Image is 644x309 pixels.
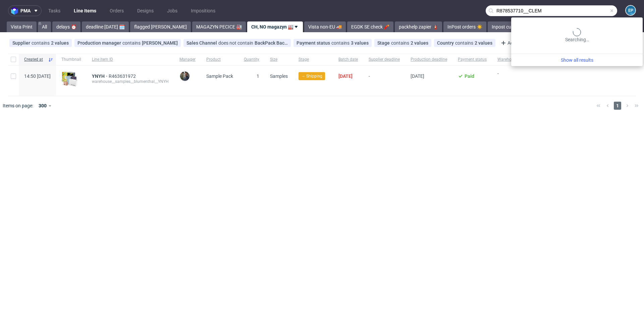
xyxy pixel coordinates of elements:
[270,57,288,62] span: Size
[331,40,351,46] span: contains
[92,57,169,62] span: Line item ID
[395,21,442,32] a: packhelp zapier 🧯
[3,102,33,109] span: Items on page:
[497,57,518,62] span: Warehouse
[411,57,447,62] span: Production deadline
[206,57,233,62] span: Product
[257,73,259,79] span: 1
[187,5,219,16] a: Impositions
[247,21,303,32] a: CH, NO magazyn 🏭
[133,5,158,16] a: Designs
[36,101,48,110] div: 300
[106,5,128,16] a: Orders
[244,57,259,62] span: Quantity
[44,5,64,16] a: Tasks
[24,73,51,79] span: 14:50 [DATE]
[443,21,486,32] a: InPost orders ☀️
[12,40,32,46] span: Supplier
[52,21,80,32] a: delays ⏰
[458,57,487,62] span: Payment status
[369,73,400,88] span: -
[514,28,640,43] div: Searching…
[391,40,411,46] span: contains
[270,73,288,79] span: Samples
[626,6,635,15] figcaption: EP
[130,21,191,32] a: flagged [PERSON_NAME]
[338,57,358,62] span: Batch date
[255,40,288,46] div: BackPack Back Market
[163,5,181,16] a: Jobs
[186,40,218,46] span: Sales Channel
[70,5,100,16] a: Line Items
[455,40,475,46] span: contains
[475,40,492,46] div: 2 values
[377,40,391,46] span: Stage
[11,7,20,15] img: logo
[7,21,37,32] a: Vista Print
[497,71,518,88] span: -
[179,57,196,62] span: Manager
[369,57,400,62] span: Supplier deadline
[82,21,129,32] a: deadline [DATE] 🗓️
[61,57,81,62] span: Thumbnail
[614,102,621,110] span: 1
[338,73,353,79] span: [DATE]
[301,73,322,79] span: → Shipping
[77,40,122,46] span: Production manager
[8,5,42,16] button: pma
[142,40,178,46] div: [PERSON_NAME]
[465,73,474,79] span: Paid
[38,21,51,32] a: All
[180,71,190,81] img: Maciej Sobola
[351,40,369,46] div: 3 values
[304,21,346,32] a: Vista non-EU 🚚
[488,21,526,32] a: Inpost custom
[92,73,109,79] a: YNYH
[122,40,142,46] span: contains
[347,21,393,32] a: EGDK SE check 🧨
[32,40,51,46] span: contains
[61,71,77,87] img: sample-icon.16e107be6ad460a3e330.png
[20,8,31,13] span: pma
[299,57,328,62] span: Stage
[411,40,428,46] div: 2 values
[109,73,137,79] a: R463631972
[24,57,45,62] span: Created at
[206,73,233,79] span: Sample Pack
[92,79,169,84] div: warehouse__samples__blumenthal__YNYH
[192,21,246,32] a: MAGAZYN PECICE 🏭
[218,40,255,46] span: does not contain
[498,38,528,48] div: Add filter
[514,57,640,63] a: Show all results
[411,73,424,79] span: [DATE]
[51,40,69,46] div: 2 values
[297,40,331,46] span: Payment status
[437,40,455,46] span: Country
